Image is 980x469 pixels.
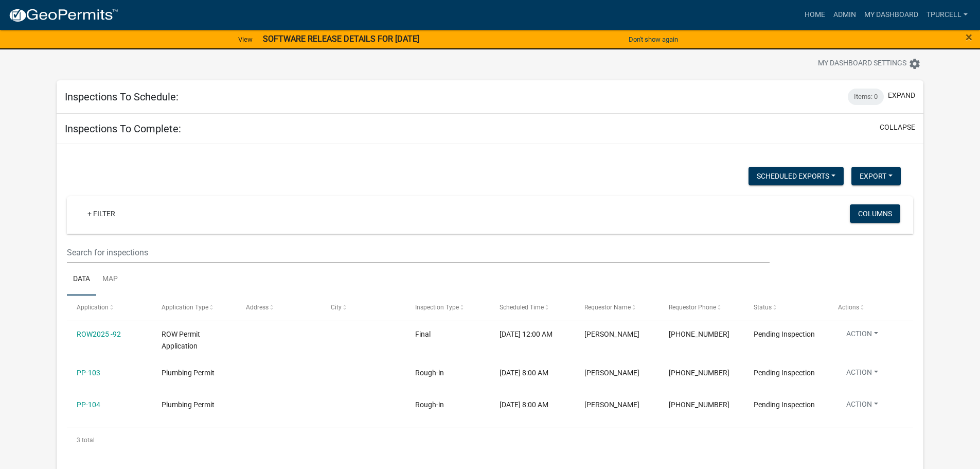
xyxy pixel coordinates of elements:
a: Data [67,263,96,296]
datatable-header-cell: Actions [828,296,913,320]
datatable-header-cell: Inspection Type [405,296,490,320]
span: Plumbing Permit [162,401,215,409]
span: Inspection Type [415,304,459,311]
span: Steve Banet [584,369,639,377]
button: Action [838,399,886,414]
datatable-header-cell: Application Type [152,296,236,320]
div: 3 total [67,427,913,453]
a: Tpurcell [922,5,972,25]
strong: SOFTWARE RELEASE DETAILS FOR [DATE] [263,34,419,44]
a: PP-103 [77,369,100,377]
h5: Inspections To Complete: [65,123,181,135]
a: PP-104 [77,401,100,409]
span: Application [77,304,109,311]
datatable-header-cell: Status [743,296,828,320]
button: Export [851,167,901,185]
span: 09/08/2025, 8:00 AM [500,369,548,377]
span: Requestor Name [584,304,631,311]
span: Actions [838,304,859,311]
span: 09/08/2025, 8:00 AM [500,401,548,409]
input: Search for inspections [67,242,769,263]
span: Plumbing Permit [162,369,215,377]
span: × [966,30,972,44]
a: + Filter [79,204,123,223]
button: Scheduled Exports [749,167,844,185]
a: ROW2025 -92 [77,330,121,338]
span: City [331,304,342,311]
i: settings [908,58,921,70]
button: collapse [880,122,915,133]
span: ROW Permit Application [162,330,200,350]
span: Address [246,304,269,311]
button: Close [966,31,972,43]
a: Home [800,5,829,25]
span: Steve Banet [584,401,639,409]
span: Pending Inspection [754,330,815,338]
span: (502) 471-0909 [669,330,729,338]
button: Action [838,328,886,343]
span: Jeremy Parkhurst [584,330,639,338]
span: Rough-in [415,401,444,409]
datatable-header-cell: City [320,296,405,320]
span: 812-590-5467 [669,401,729,409]
div: Items: 0 [848,89,884,105]
button: My Dashboard Settingssettings [810,54,929,74]
datatable-header-cell: Requestor Phone [659,296,743,320]
span: 812-590-5467 [669,369,729,377]
h5: Inspections To Schedule: [65,91,179,103]
datatable-header-cell: Address [236,296,320,320]
button: Don't show again [625,31,682,48]
span: Scheduled Time [500,304,544,311]
span: Final [415,330,431,338]
span: Requestor Phone [669,304,716,311]
datatable-header-cell: Scheduled Time [490,296,574,320]
span: Pending Inspection [754,369,815,377]
button: expand [888,90,915,101]
a: Map [96,263,124,296]
datatable-header-cell: Requestor Name [575,296,659,320]
datatable-header-cell: Application [67,296,151,320]
span: Application Type [162,304,208,311]
a: My Dashboard [860,5,922,25]
button: Columns [850,204,900,223]
span: Status [754,304,772,311]
span: Pending Inspection [754,401,815,409]
button: Action [838,367,886,382]
a: Admin [829,5,860,25]
span: My Dashboard Settings [818,58,906,70]
span: 09/04/2025, 12:00 AM [500,330,553,338]
a: View [234,31,257,48]
span: Rough-in [415,369,444,377]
